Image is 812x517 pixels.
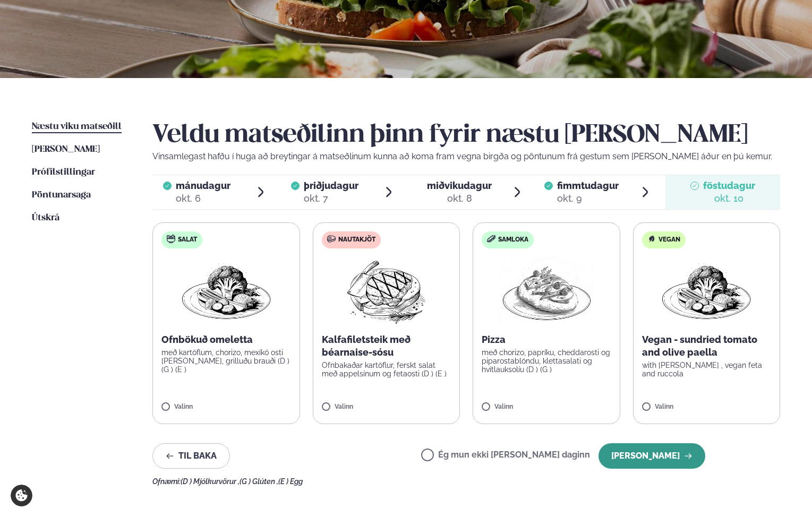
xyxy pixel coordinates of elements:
[647,235,656,243] img: Vegan.svg
[642,333,772,359] p: Vegan - sundried tomato and olive paella
[181,477,240,486] span: (D ) Mjólkurvörur ,
[32,143,100,156] a: [PERSON_NAME]
[152,150,780,163] p: Vinsamlegast hafðu í huga að breytingar á matseðlinum kunna að koma fram vegna birgða og pöntunum...
[167,235,175,243] img: salad.svg
[482,333,611,346] p: Pizza
[32,213,59,222] span: Útskrá
[304,180,358,191] span: þriðjudagur
[659,236,680,244] span: Vegan
[161,348,291,374] p: með kartöflum, chorizo, mexíkó osti [PERSON_NAME], grilluðu brauði (D ) (G ) (E )
[278,477,303,486] span: (E ) Egg
[178,236,197,244] span: Salat
[482,348,611,374] p: með chorizo, papríku, cheddarosti og piparostablöndu, klettasalati og hvítlauksolíu (D ) (G )
[599,443,705,469] button: [PERSON_NAME]
[304,192,358,205] div: okt. 7
[32,168,95,177] span: Prófílstillingar
[322,361,451,378] p: Ofnbakaðar kartöflur, ferskt salat með appelsínum og fetaosti (D ) (E )
[32,120,122,133] a: Næstu viku matseðill
[500,257,593,325] img: Pizza-Bread.png
[338,236,375,244] span: Nautakjöt
[11,485,32,506] a: Cookie settings
[327,235,336,243] img: beef.svg
[180,257,273,325] img: Vegan.png
[557,192,619,205] div: okt. 9
[32,145,100,154] span: [PERSON_NAME]
[339,257,433,325] img: Beef-Meat.png
[176,180,230,191] span: mánudagur
[703,192,755,205] div: okt. 10
[152,477,780,486] div: Ofnæmi:
[161,333,291,346] p: Ofnbökuð omeletta
[176,192,230,205] div: okt. 6
[32,189,91,202] a: Pöntunarsaga
[557,180,619,191] span: fimmtudagur
[240,477,278,486] span: (G ) Glúten ,
[427,192,492,205] div: okt. 8
[32,166,95,179] a: Prófílstillingar
[152,443,230,469] button: Til baka
[32,191,91,200] span: Pöntunarsaga
[660,257,753,325] img: Vegan.png
[152,120,780,150] h2: Veldu matseðilinn þinn fyrir næstu [PERSON_NAME]
[322,333,451,359] p: Kalfafiletsteik með béarnaise-sósu
[703,180,755,191] span: föstudagur
[32,122,122,131] span: Næstu viku matseðill
[498,236,528,244] span: Samloka
[487,235,495,243] img: sandwich-new-16px.svg
[642,361,772,378] p: with [PERSON_NAME] , vegan feta and ruccola
[427,180,492,191] span: miðvikudagur
[32,212,59,225] a: Útskrá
